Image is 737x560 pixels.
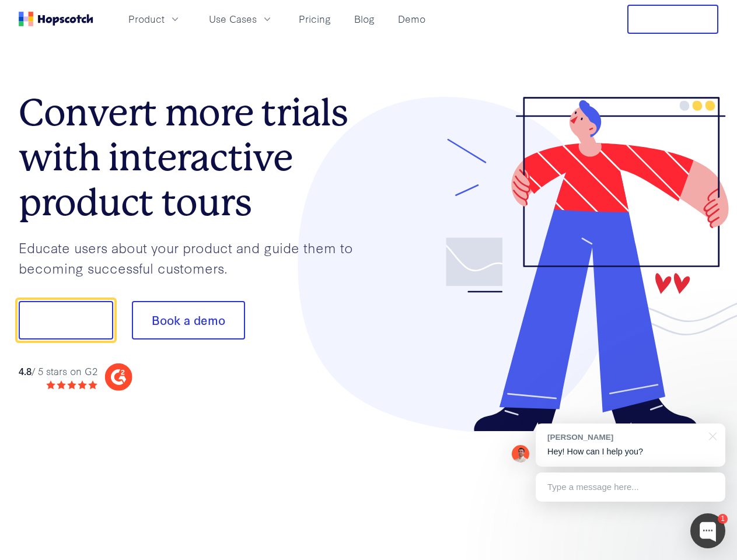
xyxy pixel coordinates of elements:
button: Book a demo [132,301,245,339]
span: Use Cases [209,12,257,26]
span: Product [128,12,165,26]
button: Free Trial [627,5,718,34]
a: Demo [393,9,430,29]
div: / 5 stars on G2 [19,364,97,379]
button: Show me! [19,301,113,339]
a: Pricing [294,9,336,29]
a: Blog [350,9,379,29]
a: Home [19,12,93,26]
button: Product [121,9,188,29]
h1: Convert more trials with interactive product tours [19,90,369,225]
div: 1 [718,514,728,524]
div: [PERSON_NAME] [547,432,702,443]
img: Mark Spera [512,445,529,463]
p: Educate users about your product and guide them to becoming successful customers. [19,237,369,278]
button: Use Cases [202,9,280,29]
p: Hey! How can I help you? [547,446,714,458]
strong: 4.8 [19,364,32,377]
div: Type a message here... [536,473,725,502]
